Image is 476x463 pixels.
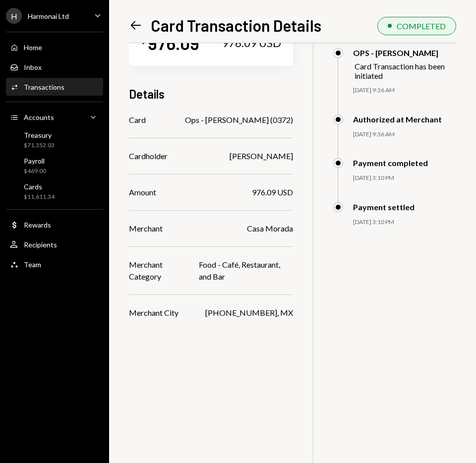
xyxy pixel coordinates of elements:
[24,131,55,139] div: Treasury
[353,115,442,124] div: Authorized at Merchant
[24,141,55,150] div: $71,352.03
[247,223,293,234] div: Casa Morada
[353,86,456,95] div: [DATE] 9:36 AM
[24,240,57,249] div: Recipients
[129,186,156,198] div: Amount
[24,193,55,201] div: $11,611.34
[28,12,69,20] div: Harmonai Ltd
[129,307,178,319] div: Merchant City
[24,167,46,175] div: $469.00
[353,158,428,168] div: Payment completed
[6,128,103,152] a: Treasury$71,352.03
[6,179,103,203] a: Cards$11,611.34
[353,130,456,139] div: [DATE] 9:36 AM
[205,307,293,319] div: [PHONE_NUMBER], MX
[129,223,163,234] div: Merchant
[353,174,456,182] div: [DATE] 3:10 PM
[199,259,293,283] div: Food - Café, Restaurant, and Bar
[353,202,415,212] div: Payment settled
[24,83,64,91] div: Transactions
[6,108,103,126] a: Accounts
[129,150,168,162] div: Cardholder
[397,21,446,31] div: COMPLETED
[6,78,103,96] a: Transactions
[6,216,103,233] a: Rewards
[24,43,42,52] div: Home
[6,58,103,76] a: Inbox
[151,15,321,35] h1: Card Transaction Details
[252,186,293,198] div: 976.09 USD
[185,114,293,126] div: Ops - [PERSON_NAME] (0372)
[24,182,55,191] div: Cards
[129,114,146,126] div: Card
[24,221,51,229] div: Rewards
[230,150,293,162] div: [PERSON_NAME]
[6,235,103,253] a: Recipients
[355,61,456,80] div: Card Transaction has been initiated
[129,86,165,102] h3: Details
[353,48,456,58] div: OPS - [PERSON_NAME]
[24,63,42,71] div: Inbox
[6,154,103,177] a: Payroll$469.00
[24,157,46,165] div: Payroll
[129,259,187,283] div: Merchant Category
[353,218,456,227] div: [DATE] 3:10 PM
[6,8,22,24] div: H
[6,255,103,273] a: Team
[24,113,54,121] div: Accounts
[24,260,41,269] div: Team
[6,38,103,56] a: Home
